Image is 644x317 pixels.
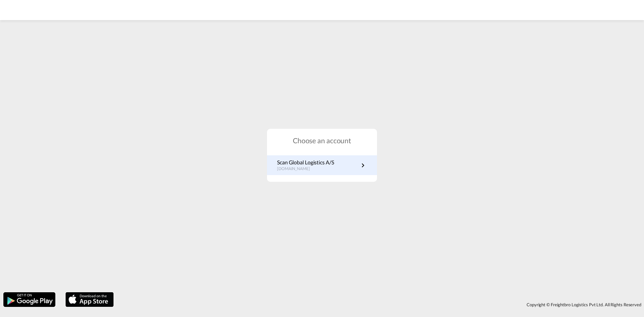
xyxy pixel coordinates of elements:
[277,159,334,166] p: Scan Global Logistics A/S
[359,161,367,169] md-icon: icon-chevron-right
[65,292,114,308] img: apple.png
[277,159,367,172] a: Scan Global Logistics A/S[DOMAIN_NAME]
[277,166,334,172] p: [DOMAIN_NAME]
[117,299,644,310] div: Copyright © Freightbro Logistics Pvt Ltd. All Rights Reserved
[3,292,56,308] img: google.png
[267,136,377,145] h1: Choose an account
